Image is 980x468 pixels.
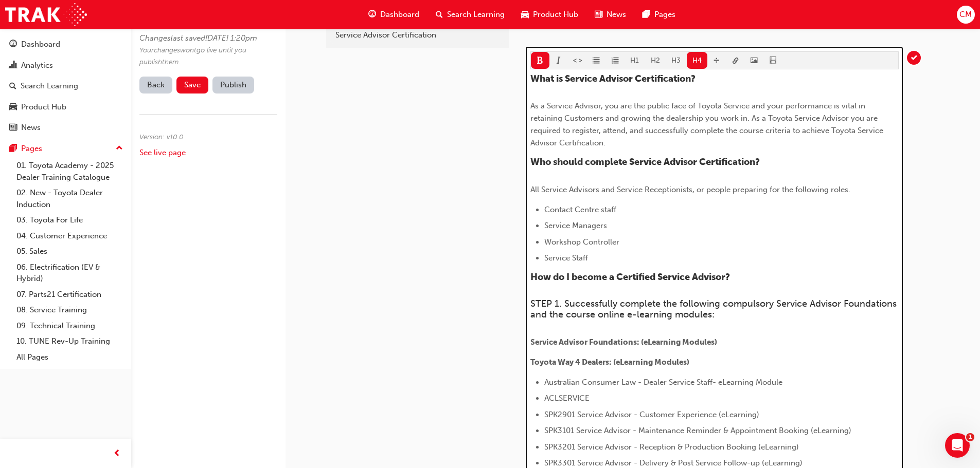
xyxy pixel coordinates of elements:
span: Toyota Way 4 Dealers: (eLearning Modules) [530,358,689,367]
span: format_bold-icon [537,57,544,66]
button: H2 [645,52,666,69]
span: up-icon [116,142,123,155]
div: Service Advisor Certification [335,29,500,41]
span: Version: v 10 . 0 [139,133,184,141]
a: news-iconNews [586,4,634,25]
div: Product Hub [21,101,66,113]
span: Save [184,80,201,89]
a: Analytics [4,56,127,75]
span: car-icon [9,103,17,112]
span: search-icon [9,82,16,91]
button: format_ul-icon [587,52,606,69]
span: pages-icon [643,8,650,21]
a: See live page [139,148,186,157]
button: Pages [4,139,127,158]
span: pages-icon [9,144,17,154]
span: All Service Advisors and Service Receptionists, or people preparing for the following roles. [530,185,850,194]
button: tick-icon [907,51,921,65]
button: Save [176,77,208,93]
div: Search Learning [21,80,78,92]
button: H3 [666,52,687,69]
span: Contact Centre staff [544,205,616,214]
span: news-icon [9,123,17,133]
span: What is Service Advisor Certification? [530,73,696,84]
span: guage-icon [9,40,17,49]
a: pages-iconPages [634,4,684,25]
a: 02. New - Toyota Dealer Induction [12,185,127,212]
a: Back [139,77,172,93]
span: Service Managers [544,221,607,230]
span: News [607,9,626,21]
button: video-icon [764,52,783,69]
a: 05. Sales [12,244,127,259]
span: Search Learning [447,9,505,21]
a: 06. Electrification (EV & Hybrid) [12,259,127,287]
span: divider-icon [713,57,720,66]
a: Dashboard [4,35,127,54]
span: Australian Consumer Law - Dealer Service Staff- eLearning Module [544,378,782,387]
span: 1 [966,433,974,441]
span: CM [959,9,972,21]
a: News [4,118,127,137]
a: 08. Service Training [12,302,127,318]
div: Analytics [21,60,53,71]
span: Workshop Controller [544,237,619,247]
button: DashboardAnalyticsSearch LearningProduct HubNews [4,33,127,139]
span: search-icon [436,8,443,21]
span: video-icon [770,57,777,66]
span: Service Staff [544,253,588,263]
a: 04. Customer Experience [12,228,127,244]
span: Pages [654,9,675,21]
span: format_monospace-icon [574,57,581,66]
a: guage-iconDashboard [360,4,427,25]
span: format_italic-icon [555,57,562,66]
a: 01. Toyota Academy - 2025 Dealer Training Catalogue [12,158,127,185]
span: Dashboard [380,9,419,21]
span: SPK3101 Service Advisor - Maintenance Reminder & Appointment Booking (eLearning) [544,426,851,435]
span: car-icon [521,8,529,21]
button: divider-icon [707,52,726,69]
span: chart-icon [9,61,17,70]
button: link-icon [726,52,745,69]
a: car-iconProduct Hub [513,4,586,25]
button: format_italic-icon [549,52,568,69]
span: Who should complete Service Advisor Certification? [530,156,760,167]
span: SPK3301 Service Advisor - Delivery & Post Service Follow-up (eLearning) [544,458,803,467]
span: Your changes won t go live until you publish them . [139,46,246,67]
span: Service Advisor Foundations: (eLearning Modules) [530,338,717,347]
div: News [21,122,41,134]
button: format_bold-icon [531,52,550,69]
button: format_monospace-icon [568,52,587,69]
button: H4 [687,52,708,69]
span: How do I become a Certified Service Advisor? [530,271,730,283]
button: Publish [212,77,254,93]
button: H1 [625,52,645,69]
button: image-icon [745,52,764,69]
div: Changes last saved [DATE] 1:20pm [139,32,273,44]
span: prev-icon [113,447,121,460]
a: 09. Technical Training [12,318,127,334]
a: 03. Toyota For Life [12,212,127,228]
span: image-icon [751,57,758,66]
a: All Pages [12,349,127,365]
span: ACLSERVICE [544,394,590,403]
span: SPK2901 Service Advisor - Customer Experience (eLearning) [544,410,759,419]
span: Product Hub [533,9,578,21]
span: format_ul-icon [593,57,600,66]
a: 07. Parts21 Certification [12,287,127,303]
a: Service Advisor Certification [330,26,505,44]
span: SPK3201 Service Advisor - Reception & Production Booking (eLearning) [544,442,799,452]
span: link-icon [732,57,739,66]
iframe: Intercom live chat [945,433,970,458]
button: CM [957,6,975,24]
a: Search Learning [4,77,127,96]
a: search-iconSearch Learning [427,4,513,25]
span: news-icon [595,8,602,21]
div: Pages [21,143,42,155]
img: Trak [5,3,87,26]
a: 10. TUNE Rev-Up Training [12,333,127,349]
a: Product Hub [4,98,127,117]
